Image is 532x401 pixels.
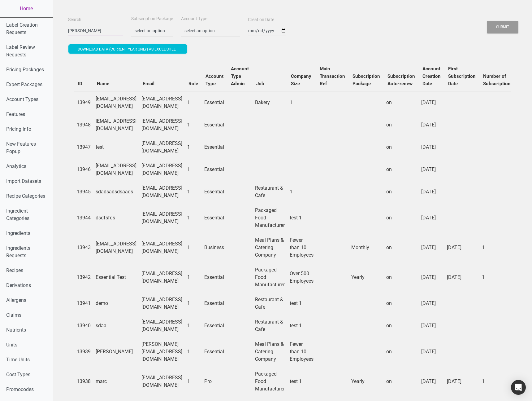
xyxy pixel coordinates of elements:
td: [DATE] [419,367,444,396]
td: [PERSON_NAME][EMAIL_ADDRESS][DOMAIN_NAME] [139,337,185,367]
td: on [384,91,419,114]
span: Download data (current year only) as excel sheet [78,47,178,51]
td: Restaurant & Cafe [253,181,287,203]
td: Packaged Food Manufacturer [253,367,287,396]
td: 1 [185,262,202,292]
td: Fewer than 10 Employees [287,337,316,367]
td: [EMAIL_ADDRESS][DOMAIN_NAME] [139,262,185,292]
td: Over 500 Employees [287,262,316,292]
td: Essential Test [93,262,139,292]
b: Name [97,81,109,86]
td: 1 [287,91,316,114]
td: Essential [202,158,227,181]
td: on [384,292,419,315]
td: 13949 [74,91,93,114]
td: [DATE] [444,233,479,262]
td: test [93,136,139,158]
td: [DATE] [419,315,444,337]
td: [DATE] [419,158,444,181]
td: 1 [185,367,202,396]
b: Email [143,81,154,86]
td: [DATE] [419,181,444,203]
td: 13947 [74,136,93,158]
td: Essential [202,337,227,367]
td: [DATE] [419,337,444,367]
td: marc [93,367,139,396]
b: Account Type [205,73,223,86]
td: test 1 [287,367,316,396]
td: 1 [479,233,517,262]
td: [EMAIL_ADDRESS][DOMAIN_NAME] [93,91,139,114]
td: [EMAIL_ADDRESS][DOMAIN_NAME] [139,181,185,203]
td: on [384,203,419,233]
td: Packaged Food Manufacturer [253,262,287,292]
td: [PERSON_NAME] [93,337,139,367]
td: [DATE] [419,262,444,292]
td: 13943 [74,233,93,262]
td: [EMAIL_ADDRESS][DOMAIN_NAME] [139,158,185,181]
td: 13945 [74,181,93,203]
td: on [384,367,419,396]
td: Essential [202,91,227,114]
td: 1 [185,136,202,158]
td: Restaurant & Cafe [253,315,287,337]
td: Restaurant & Cafe [253,292,287,315]
td: 1 [185,181,202,203]
td: 13938 [74,367,93,396]
b: Subscription Auto-renew [387,73,415,86]
td: Essential [202,292,227,315]
label: Subscription Package [131,16,173,22]
td: Fewer than 10 Employees [287,233,316,262]
td: 1 [185,315,202,337]
td: Monthly [349,233,384,262]
td: 1 [185,203,202,233]
td: [DATE] [419,136,444,158]
td: [DATE] [419,91,444,114]
td: [EMAIL_ADDRESS][DOMAIN_NAME] [93,114,139,136]
b: Company Size [291,73,311,86]
td: Essential [202,136,227,158]
td: Meal Plans & Catering Company [253,233,287,262]
td: dsdfsfds [93,203,139,233]
td: on [384,114,419,136]
td: 13939 [74,337,93,367]
td: Yearly [349,262,384,292]
td: 1 [479,367,517,396]
td: Essential [202,114,227,136]
b: Role [188,81,198,86]
b: Number of Subscriptions [483,73,513,86]
b: Account Creation Date [422,66,441,86]
b: Account Type Admin [231,66,249,86]
b: ID [78,81,82,86]
td: [EMAIL_ADDRESS][DOMAIN_NAME] [139,203,185,233]
td: test 1 [287,292,316,315]
td: 1 [185,233,202,262]
td: on [384,158,419,181]
td: sdadsadsdsaads [93,181,139,203]
label: Creation Date [248,17,274,23]
td: [EMAIL_ADDRESS][DOMAIN_NAME] [139,292,185,315]
td: [EMAIL_ADDRESS][DOMAIN_NAME] [93,158,139,181]
td: Pro [202,367,227,396]
td: 1 [287,181,316,203]
td: on [384,315,419,337]
label: Search [68,17,81,23]
td: [EMAIL_ADDRESS][DOMAIN_NAME] [139,91,185,114]
td: 13941 [74,292,93,315]
td: 13940 [74,315,93,337]
td: 13948 [74,114,93,136]
b: Job [256,81,264,86]
td: 1 [185,337,202,367]
td: [DATE] [444,367,479,396]
td: Bakery [253,91,287,114]
button: Submit [487,21,518,33]
label: Account Type [181,16,207,22]
td: on [384,181,419,203]
td: test 1 [287,203,316,233]
td: demo [93,292,139,315]
td: 13946 [74,158,93,181]
b: Subscription Package [353,73,380,86]
td: 1 [185,158,202,181]
td: [DATE] [419,233,444,262]
button: Download data (current year only) as excel sheet [68,44,187,54]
